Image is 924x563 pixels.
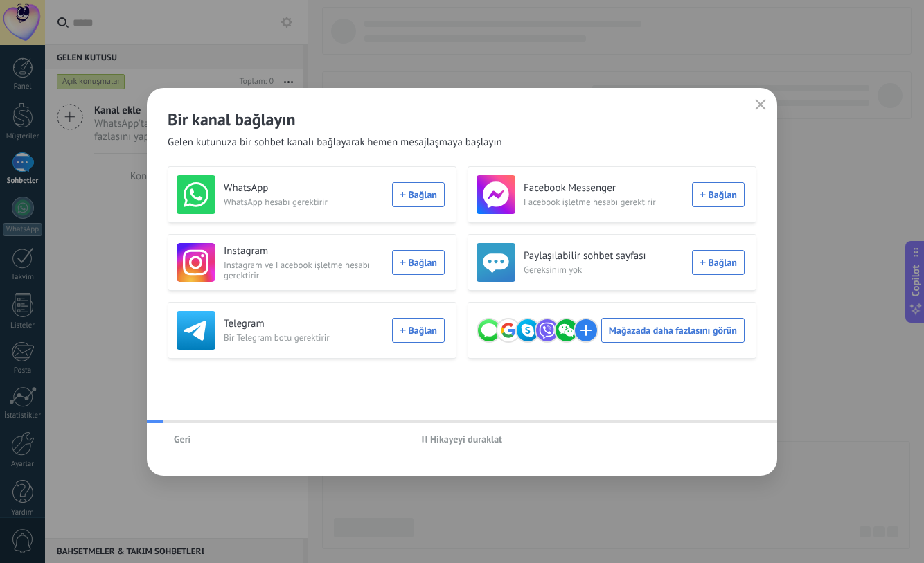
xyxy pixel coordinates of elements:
[524,265,684,275] span: Gereksinim yok
[416,429,508,449] button: Hikayeyi duraklat
[224,197,384,207] span: WhatsApp hesabı gerektirir
[224,317,384,331] h3: Telegram
[168,109,756,130] h2: Bir kanal bağlayın
[174,434,190,444] span: Geri
[224,332,384,343] span: Bir Telegram botu gerektirir
[224,244,384,258] h3: Instagram
[524,249,684,263] h3: Paylaşılabilir sohbet sayfası
[224,260,384,280] span: Instagram ve Facebook işletme hesabı gerektirir
[430,434,502,444] span: Hikayeyi duraklat
[524,197,684,207] span: Facebook işletme hesabı gerektirir
[224,181,384,195] h3: WhatsApp
[168,429,197,449] button: Geri
[168,136,502,150] span: Gelen kutunuza bir sohbet kanalı bağlayarak hemen mesajlaşmaya başlayın
[524,181,684,195] h3: Facebook Messenger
